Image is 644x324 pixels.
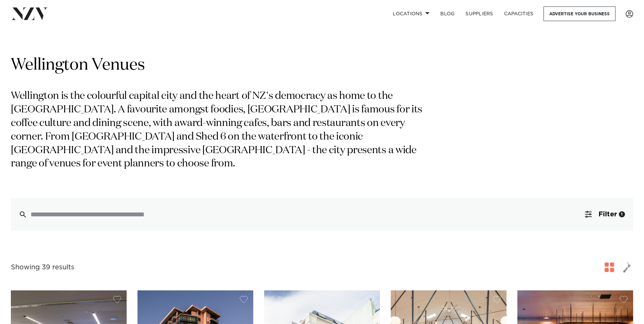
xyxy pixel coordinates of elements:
a: Capacities [499,6,539,21]
img: nzv-logo.png [11,7,48,20]
p: Wellington is the colourful capital city and the heart of NZ's democracy as home to the [GEOGRAPH... [11,90,430,171]
a: BLOG [435,6,460,21]
span: Filter [599,211,617,218]
a: Locations [387,6,435,21]
a: SUPPLIERS [460,6,498,21]
button: Filter1 [577,198,633,231]
a: Advertise your business [544,6,615,21]
div: 1 [619,211,625,217]
div: Showing 39 results [11,262,74,273]
h1: Wellington Venues [11,55,633,76]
